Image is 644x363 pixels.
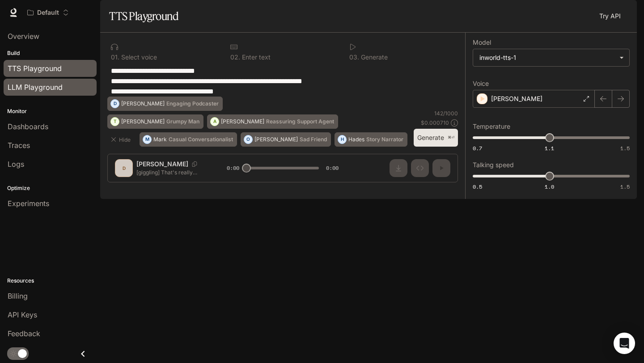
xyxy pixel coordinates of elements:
div: A [211,114,219,129]
div: inworld-tts-1 [473,49,629,66]
p: [PERSON_NAME] [221,119,264,124]
p: [PERSON_NAME] [491,94,542,103]
div: T [111,114,119,129]
p: Engaging Podcaster [166,101,219,106]
p: Default [37,9,59,17]
p: Generate [359,54,388,60]
button: D[PERSON_NAME]Engaging Podcaster [107,97,223,111]
button: Hide [107,132,136,147]
span: 1.0 [545,183,554,190]
p: Sad Friend [300,137,327,142]
span: 1.5 [620,183,630,190]
p: Select voice [119,54,157,60]
p: ⌘⏎ [448,135,454,140]
p: Model [473,39,491,46]
p: Reassuring Support Agent [266,119,334,124]
p: [PERSON_NAME] [121,101,165,106]
p: 142 / 1000 [434,110,458,117]
span: 0.5 [473,183,482,190]
p: Voice [473,80,489,87]
span: 1.5 [620,144,630,152]
div: D [111,97,119,111]
div: M [143,132,151,147]
p: Temperature [473,123,510,130]
p: Hades [348,137,364,142]
p: 0 3 . [349,54,359,60]
p: Talking speed [473,162,514,168]
a: Try API [596,7,624,25]
h1: TTS Playground [109,7,178,25]
span: 1.1 [545,144,554,152]
p: [PERSON_NAME] [254,137,298,142]
button: T[PERSON_NAME]Grumpy Man [107,114,203,129]
p: Casual Conversationalist [169,137,233,142]
button: Open workspace menu [23,4,73,21]
p: [PERSON_NAME] [121,119,165,124]
span: 0.7 [473,144,482,152]
p: Story Narrator [366,137,403,142]
button: O[PERSON_NAME]Sad Friend [241,132,331,147]
div: H [338,132,346,147]
button: HHadesStory Narrator [335,132,407,147]
button: A[PERSON_NAME]Reassuring Support Agent [207,114,338,129]
button: MMarkCasual Conversationalist [140,132,237,147]
p: Enter text [240,54,271,60]
div: inworld-tts-1 [479,53,615,62]
p: Grumpy Man [166,119,199,124]
p: 0 1 . [111,54,119,60]
div: Open Intercom Messenger [614,333,635,354]
div: O [244,132,252,147]
p: 0 2 . [230,54,240,60]
p: Mark [153,137,167,142]
button: Generate⌘⏎ [414,129,458,147]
